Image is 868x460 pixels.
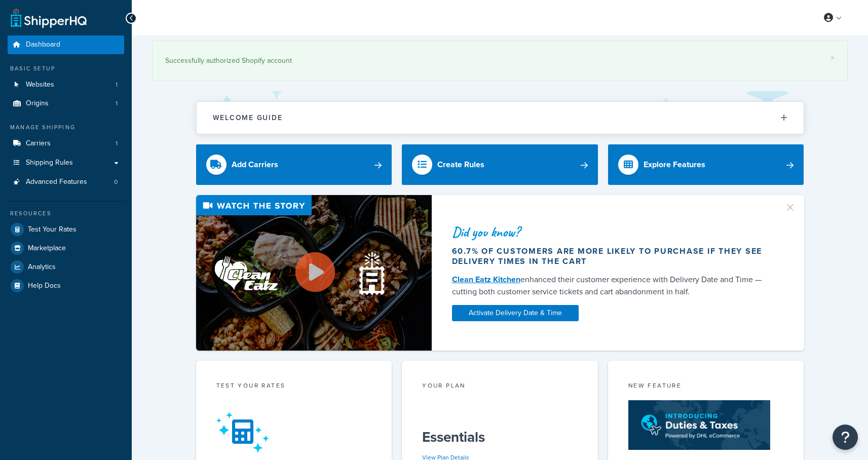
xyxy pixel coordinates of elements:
[8,220,124,239] a: Test Your Rates
[8,134,124,153] li: Carriers
[116,81,118,89] span: 1
[8,173,124,191] a: Advanced Features0
[8,239,124,257] a: Marketplace
[437,158,484,172] div: Create Rules
[28,282,61,290] span: Help Docs
[608,144,804,185] a: Explore Features
[8,134,124,153] a: Carriers1
[213,114,283,122] h2: Welcome Guide
[644,158,705,172] div: Explore Features
[216,381,372,393] div: Test your rates
[402,144,598,185] a: Create Rules
[8,64,124,73] div: Basic Setup
[8,277,124,295] a: Help Docs
[422,381,578,393] div: Your Plan
[116,99,118,108] span: 1
[422,429,578,445] h5: Essentials
[26,159,73,167] span: Shipping Rules
[8,94,124,113] a: Origins1
[116,139,118,148] span: 1
[8,123,124,132] div: Manage Shipping
[452,225,772,239] div: Did you know?
[28,263,56,272] span: Analytics
[452,274,520,285] a: Clean Eatz Kitchen
[8,75,124,94] a: Websites1
[8,173,124,191] li: Advanced Features
[8,258,124,276] a: Analytics
[8,154,124,172] a: Shipping Rules
[452,305,579,321] a: Activate Delivery Date & Time
[26,178,87,186] span: Advanced Features
[628,381,784,393] div: New Feature
[26,99,49,108] span: Origins
[833,425,858,450] button: Open Resource Center
[196,144,392,185] a: Add Carriers
[8,94,124,113] li: Origins
[8,75,124,94] li: Websites
[232,158,278,172] div: Add Carriers
[197,102,804,134] button: Welcome Guide
[8,35,124,54] a: Dashboard
[114,178,118,186] span: 0
[26,139,51,148] span: Carriers
[26,41,60,49] span: Dashboard
[28,225,77,234] span: Test Your Rates
[452,274,772,298] div: enhanced their customer experience with Delivery Date and Time — cutting both customer service ti...
[8,209,124,218] div: Resources
[831,54,835,62] a: ×
[26,81,54,89] span: Websites
[28,244,66,253] span: Marketplace
[165,54,835,68] div: Successfully authorized Shopify account
[196,195,432,351] img: Video thumbnail
[452,246,772,266] div: 60.7% of customers are more likely to purchase if they see delivery times in the cart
